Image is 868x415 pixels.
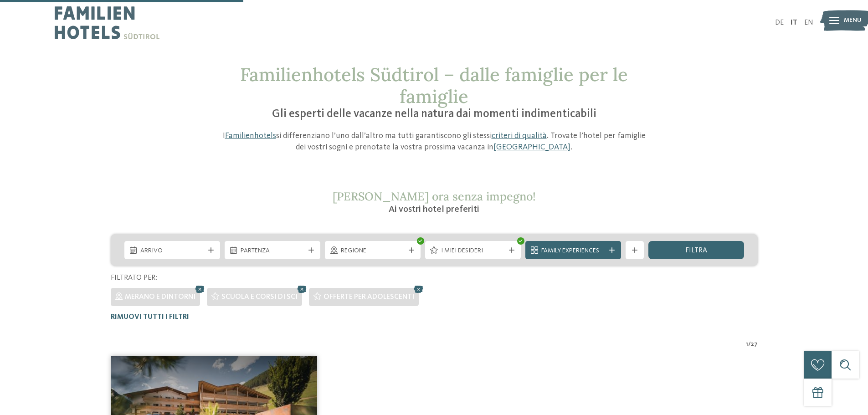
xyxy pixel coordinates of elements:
span: Partenza [241,246,304,256]
a: criteri di qualità [492,132,547,140]
a: DE [775,19,784,26]
span: Arrivo [140,246,204,256]
span: Filtrato per: [111,274,157,282]
span: Scuola e corsi di sci [221,293,298,301]
span: Family Experiences [541,246,605,256]
a: Familienhotels [225,132,276,140]
a: IT [791,19,797,26]
p: I si differenziano l’uno dall’altro ma tutti garantiscono gli stessi . Trovate l’hotel per famigl... [218,130,651,153]
span: filtra [685,247,707,254]
span: I miei desideri [441,246,505,256]
a: [GEOGRAPHIC_DATA] [493,143,570,151]
span: Offerte per adolescenti [324,293,414,301]
span: Gli esperti delle vacanze nella natura dai momenti indimenticabili [272,108,596,120]
span: [PERSON_NAME] ora senza impegno! [333,189,536,204]
span: 27 [751,340,758,349]
span: Regione [341,246,405,256]
span: / [748,340,751,349]
span: Ai vostri hotel preferiti [389,205,479,214]
span: Menu [844,16,862,25]
span: Rimuovi tutti i filtri [111,313,189,321]
a: EN [804,19,813,26]
span: Familienhotels Südtirol – dalle famiglie per le famiglie [240,63,628,108]
span: Merano e dintorni [125,293,195,301]
span: 1 [746,340,748,349]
